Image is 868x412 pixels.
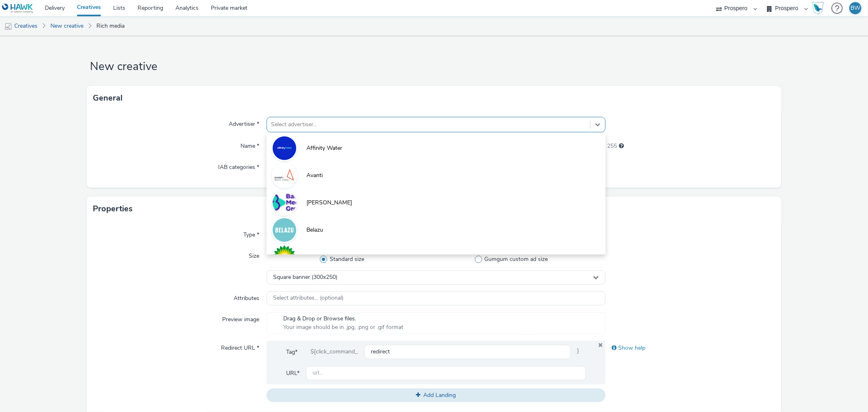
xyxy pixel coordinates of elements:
[273,245,296,269] img: BP
[93,92,122,104] h3: General
[273,274,337,281] span: Square banner (300x250)
[306,226,323,234] span: Belazu
[273,295,343,302] span: Select attributes... (optional)
[273,164,296,187] img: Avanti
[306,366,586,380] input: url...
[273,136,296,160] img: Affinity Water
[230,291,262,302] label: Attributes
[571,345,586,359] span: }
[306,253,314,261] span: BP
[306,171,323,180] span: Avanti
[93,203,133,215] h3: Properties
[46,16,87,36] a: New creative
[273,218,296,242] img: Belazu
[225,117,262,128] label: Advertiser *
[219,312,262,324] label: Preview image
[267,388,605,402] button: Add Landing
[4,22,12,31] img: mobile
[485,255,548,263] span: Gumgum custom ad size
[606,341,775,355] div: Show help
[237,139,262,150] label: Name *
[245,249,262,260] label: Size
[423,391,456,399] span: Add Landing
[851,2,860,14] div: BW
[304,345,364,359] div: ${click_command_
[608,142,617,150] span: 255
[215,160,262,171] label: IAB categories *
[306,199,352,207] span: [PERSON_NAME]
[812,2,827,15] a: Hawk Academy
[283,323,403,331] span: Your image should be in .jpg, .png or .gif format
[619,142,624,150] div: Maximum 255 characters
[812,2,824,15] img: Hawk Academy
[92,16,129,36] a: Rich media
[283,315,403,323] span: Drag & Drop or Browse files.
[2,3,33,13] img: undefined Logo
[330,255,364,263] span: Standard size
[273,191,296,215] img: Bauer
[240,228,262,239] label: Type *
[218,341,262,352] label: Redirect URL *
[306,144,342,152] span: Affinity Water
[87,59,781,75] h1: New creative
